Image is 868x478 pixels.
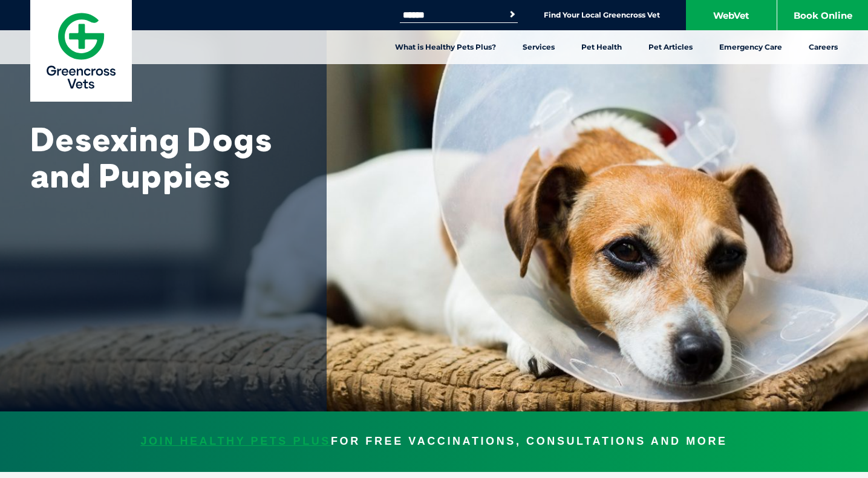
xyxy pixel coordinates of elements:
a: Pet Health [568,30,635,64]
a: What is Healthy Pets Plus? [382,30,509,64]
a: Emergency Care [706,30,795,64]
a: Careers [795,30,851,64]
a: Find Your Local Greencross Vet [544,10,660,20]
a: Pet Articles [635,30,706,64]
button: Search [506,8,518,21]
a: Services [509,30,568,64]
